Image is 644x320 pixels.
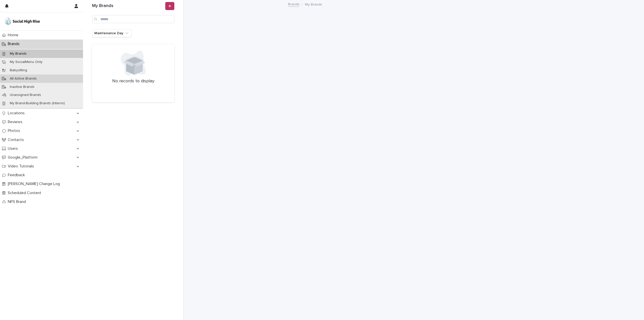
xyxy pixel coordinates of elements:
[6,199,30,204] p: NPS Brand
[6,146,22,151] p: Users
[6,155,42,160] p: Google_Platform
[6,164,38,169] p: Video Tutorials
[6,42,24,46] p: Brands
[6,111,29,116] p: Locations
[6,33,22,38] p: Home
[92,15,174,23] input: Search
[4,16,41,26] img: o5DnuTxEQV6sW9jFYBBf
[6,60,47,64] p: My SocialMenu Only
[6,68,31,73] p: Babysitting
[6,85,38,89] p: Inactive Brands
[92,29,132,37] button: Maintenance Day
[6,77,41,81] p: All Active Brands
[6,137,28,142] p: Contacts
[98,79,168,84] p: No records to display
[6,52,31,56] p: My Brands
[6,173,29,177] p: Feedback
[6,128,24,133] p: Photos
[288,1,299,7] a: Brands
[6,191,45,195] p: Scheduled Content
[92,3,164,9] h1: My Brands
[6,93,45,97] p: Unassigned Brands
[6,120,26,124] p: Reviews
[6,182,64,186] p: [PERSON_NAME] Change Log
[6,101,69,105] p: My Brand-Building Brands (Interns)
[305,1,322,7] p: My Brands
